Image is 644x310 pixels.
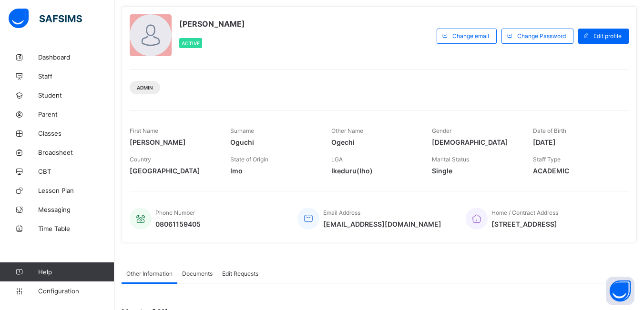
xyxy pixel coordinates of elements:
[533,138,619,146] span: [DATE]
[606,277,634,305] button: Open asap
[38,149,114,156] span: Broadsheet
[452,32,489,40] span: Change email
[230,127,254,134] span: Surname
[230,156,268,163] span: State of Origin
[331,127,363,134] span: Other Name
[432,167,518,175] span: Single
[38,72,114,80] span: Staff
[593,32,622,40] span: Edit profile
[155,220,201,228] span: 08061159405
[432,127,451,134] span: Gender
[38,130,114,137] span: Classes
[38,110,114,118] span: Parent
[323,220,441,228] span: [EMAIL_ADDRESS][DOMAIN_NAME]
[331,138,418,146] span: Ogechi
[230,138,317,146] span: Oguchi
[533,156,561,163] span: Staff Type
[38,168,114,175] span: CBT
[432,138,518,146] span: [DEMOGRAPHIC_DATA]
[130,167,216,175] span: [GEOGRAPHIC_DATA]
[38,206,114,213] span: Messaging
[323,209,360,216] span: Email Address
[533,167,619,175] span: ACADEMIC
[38,53,114,61] span: Dashboard
[137,85,153,90] span: Admin
[331,156,343,163] span: LGA
[126,270,173,277] span: Other Information
[130,138,216,146] span: [PERSON_NAME]
[230,167,317,175] span: Imo
[130,156,151,163] span: Country
[432,156,469,163] span: Marital Status
[9,9,82,29] img: safsims
[222,270,258,277] span: Edit Requests
[130,127,158,134] span: First Name
[491,209,558,216] span: Home / Contract Address
[179,19,245,29] span: [PERSON_NAME]
[38,187,114,194] span: Lesson Plan
[155,209,195,216] span: Phone Number
[38,287,114,295] span: Configuration
[491,220,558,228] span: [STREET_ADDRESS]
[38,268,114,276] span: Help
[182,270,213,277] span: Documents
[38,91,114,99] span: Student
[182,40,200,46] span: Active
[331,167,418,175] span: Ikeduru(Iho)
[517,32,566,40] span: Change Password
[38,225,114,232] span: Time Table
[533,127,566,134] span: Date of Birth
